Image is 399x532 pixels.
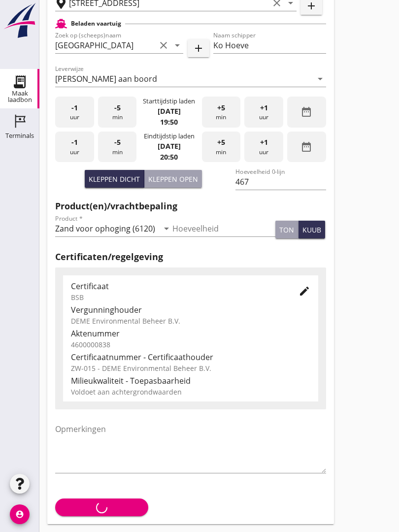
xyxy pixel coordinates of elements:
textarea: Opmerkingen [55,421,326,473]
h2: Beladen vaartuig [71,19,121,28]
div: Milieukwaliteit - Toepasbaarheid [71,375,310,387]
span: -5 [114,137,121,148]
div: uur [244,97,283,128]
div: uur [55,132,94,163]
input: Hoeveelheid 0-lijn [235,174,326,190]
span: +1 [260,102,268,113]
strong: [DATE] [158,141,181,151]
div: Eindtijdstip laden [144,132,195,141]
i: clear [158,39,169,51]
img: logo-small.a267ee39.svg [2,2,37,39]
div: DEME Environmental Beheer B.V. [71,316,310,326]
input: Hoeveelheid [172,221,276,236]
i: account_circle [10,504,30,524]
div: Certificaat [71,280,283,292]
i: arrow_drop_down [314,73,326,85]
span: -1 [71,137,78,148]
i: arrow_drop_down [161,223,172,234]
div: Aktenummer [71,328,310,339]
div: ZW-015 - DEME Environmental Beheer B.V. [71,363,310,373]
i: date_range [300,106,312,118]
div: BSB [71,292,283,302]
input: Product * [55,221,159,236]
h2: Certificaten/regelgeving [55,250,326,264]
input: Naam schipper [213,37,326,53]
span: +5 [217,102,225,113]
button: Kleppen open [144,170,202,188]
div: Voldoet aan achtergrondwaarden [71,387,310,397]
span: -1 [71,102,78,113]
div: [PERSON_NAME] aan boord [55,74,157,83]
div: Certificaatnummer - Certificaathouder [71,351,310,363]
div: Terminals [5,133,34,139]
div: uur [55,97,94,128]
div: 4600000838 [71,339,310,350]
div: min [98,97,137,128]
div: min [202,97,241,128]
i: arrow_drop_down [171,39,183,51]
i: add [193,42,204,54]
input: Zoek op (scheeps)naam [55,37,156,53]
span: -5 [114,102,121,113]
div: min [98,132,137,163]
i: date_range [300,141,312,153]
strong: 19:50 [160,117,178,127]
button: kuub [299,221,325,238]
div: Vergunninghouder [71,304,310,316]
div: ton [279,225,294,235]
span: +5 [217,137,225,148]
strong: 20:50 [160,152,178,162]
button: ton [275,221,299,238]
div: Kleppen open [148,174,198,184]
button: Kleppen dicht [85,170,144,188]
div: Starttijdstip laden [143,97,195,106]
div: kuub [302,225,321,235]
strong: [DATE] [158,106,181,116]
h2: Product(en)/vrachtbepaling [55,199,326,213]
i: edit [299,285,310,297]
div: uur [244,132,283,163]
div: min [202,132,241,163]
span: +1 [260,137,268,148]
div: Kleppen dicht [89,174,140,184]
